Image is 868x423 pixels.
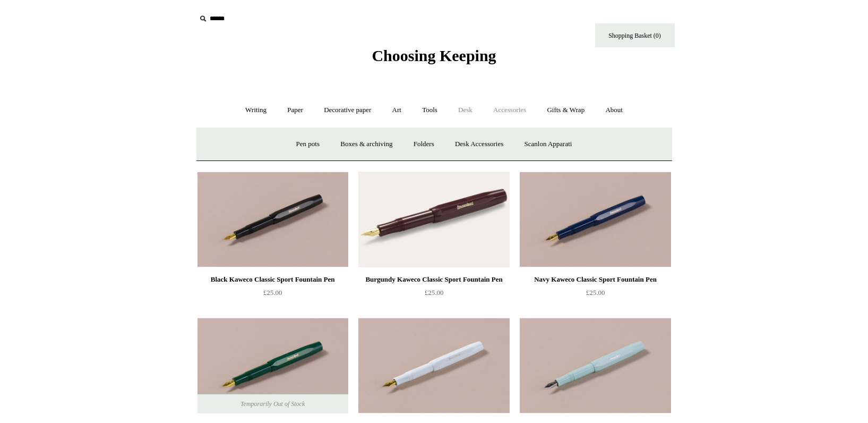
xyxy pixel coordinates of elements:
a: Burgundy Kaweco Classic Sport Fountain Pen Burgundy Kaweco Classic Sport Fountain Pen [358,172,509,267]
a: Scanlon Apparati [515,130,582,158]
img: Black Kaweco Classic Sport Fountain Pen [197,172,348,267]
img: Green Kaweco Classic Sport Fountain Pen [197,318,348,413]
a: Gifts & Wrap [537,96,594,124]
a: Black Kaweco Classic Sport Fountain Pen £25.00 [197,273,348,317]
a: Black Kaweco Classic Sport Fountain Pen Black Kaweco Classic Sport Fountain Pen [197,172,348,267]
a: Decorative paper [314,96,381,124]
a: Tools [412,96,447,124]
a: Desk Accessories [445,130,513,158]
a: Mint Kaweco Skyline Fountain Pen Mint Kaweco Skyline Fountain Pen [520,318,671,413]
a: Art [383,96,411,124]
a: Navy Kaweco Classic Sport Fountain Pen Navy Kaweco Classic Sport Fountain Pen [520,172,671,267]
a: Accessories [484,96,536,124]
span: Temporarily Out of Stock [230,394,315,413]
span: £25.00 [586,289,605,297]
span: £25.00 [425,289,444,297]
div: Navy Kaweco Classic Sport Fountain Pen [522,273,668,286]
a: Shopping Basket (0) [595,23,675,47]
a: Paper [278,96,313,124]
a: Writing [236,96,276,124]
span: Choosing Keeping [372,47,496,64]
a: Green Kaweco Classic Sport Fountain Pen Green Kaweco Classic Sport Fountain Pen Temporarily Out o... [197,318,348,413]
img: Mint Kaweco Skyline Fountain Pen [520,318,671,413]
a: White Kaweco Classic Sport Fountain Pen White Kaweco Classic Sport Fountain Pen [358,318,509,413]
img: Burgundy Kaweco Classic Sport Fountain Pen [358,172,509,267]
a: Navy Kaweco Classic Sport Fountain Pen £25.00 [520,273,671,317]
a: Choosing Keeping [372,55,496,63]
img: White Kaweco Classic Sport Fountain Pen [358,318,509,413]
div: Burgundy Kaweco Classic Sport Fountain Pen [361,273,506,286]
span: £25.00 [263,289,282,297]
a: Desk [449,96,482,124]
div: Black Kaweco Classic Sport Fountain Pen [200,273,346,286]
a: Boxes & archiving [331,130,402,158]
a: Burgundy Kaweco Classic Sport Fountain Pen £25.00 [358,273,509,317]
a: Folders [404,130,444,158]
a: About [596,96,632,124]
img: Navy Kaweco Classic Sport Fountain Pen [520,172,671,267]
a: Pen pots [287,130,329,158]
